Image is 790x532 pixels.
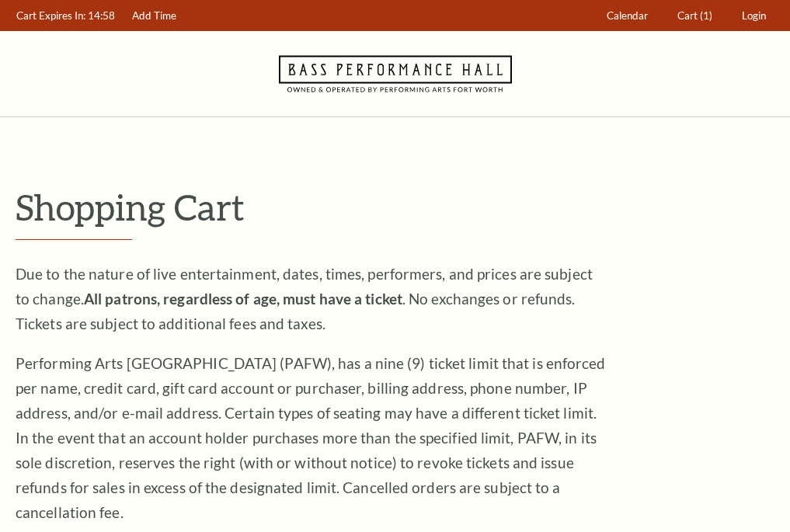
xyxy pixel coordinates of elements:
[607,9,648,22] span: Calendar
[742,9,766,22] span: Login
[670,1,720,31] a: Cart (1)
[16,351,606,525] p: Performing Arts [GEOGRAPHIC_DATA] (PAFW), has a nine (9) ticket limit that is enforced per name, ...
[16,9,85,22] span: Cart Expires In:
[700,9,712,22] span: (1)
[125,1,184,31] a: Add Time
[600,1,656,31] a: Calendar
[88,9,115,22] span: 14:58
[84,290,402,308] strong: All patrons, regardless of age, must have a ticket
[735,1,774,31] a: Login
[16,265,593,332] span: Due to the nature of live entertainment, dates, times, performers, and prices are subject to chan...
[16,187,774,227] p: Shopping Cart
[677,9,698,22] span: Cart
